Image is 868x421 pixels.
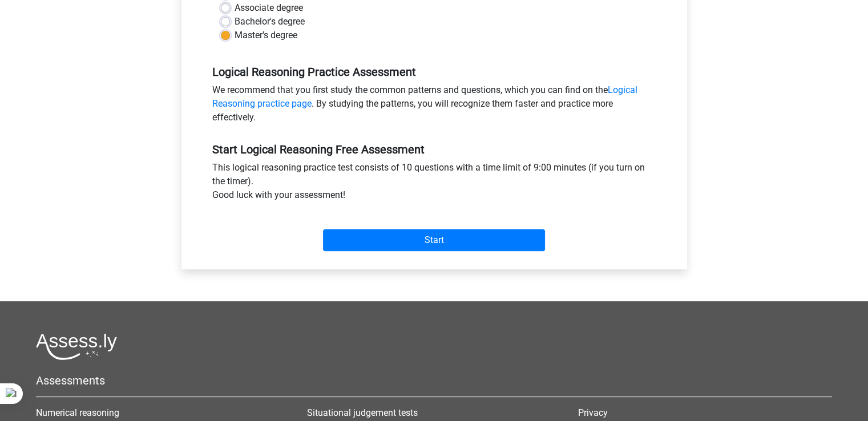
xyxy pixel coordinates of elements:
[323,229,545,251] input: Start
[235,29,297,42] label: Master's degree
[578,407,608,418] a: Privacy
[204,161,665,207] div: This logical reasoning practice test consists of 10 questions with a time limit of 9:00 minutes (...
[235,1,303,15] label: Associate degree
[36,374,832,387] h5: Assessments
[36,407,119,418] a: Numerical reasoning
[212,143,656,156] h5: Start Logical Reasoning Free Assessment
[212,65,656,79] h5: Logical Reasoning Practice Assessment
[307,407,418,418] a: Situational judgement tests
[235,15,305,29] label: Bachelor's degree
[36,333,117,360] img: Assessly logo
[204,83,665,129] div: We recommend that you first study the common patterns and questions, which you can find on the . ...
